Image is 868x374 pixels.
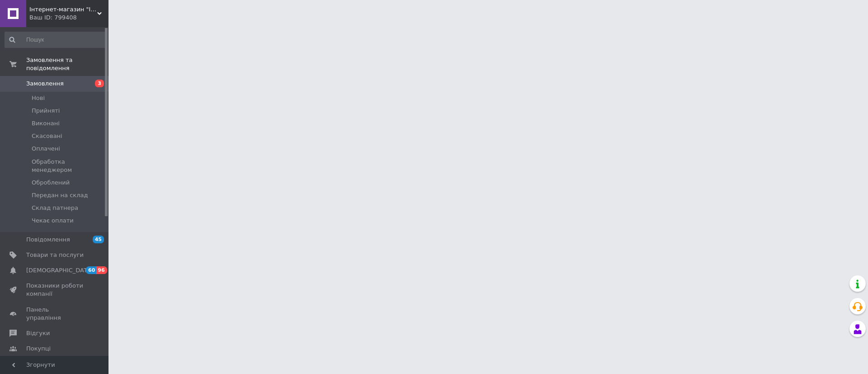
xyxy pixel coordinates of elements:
[32,158,106,174] span: Обработка менеджером
[26,329,50,337] span: Відгуки
[32,179,70,187] span: Оброблений
[95,80,104,87] span: 3
[26,80,64,88] span: Замовлення
[32,217,74,225] span: Чекає оплати
[26,345,51,353] span: Покупці
[26,251,84,259] span: Товари та послуги
[32,145,60,153] span: Оплачені
[26,282,84,298] span: Показники роботи компанії
[5,32,107,48] input: Пошук
[96,266,107,274] span: 96
[86,266,96,274] span: 60
[32,107,60,115] span: Прийняті
[32,204,78,212] span: Склад патнера
[32,119,60,128] span: Виконані
[32,132,62,140] span: Скасовані
[26,266,93,275] span: [DEMOGRAPHIC_DATA]
[32,191,88,199] span: Передан на склад
[26,306,84,322] span: Панель управління
[29,5,97,14] span: Інтернет-магазин "Ізолон-Вест"
[26,236,70,244] span: Повідомлення
[32,94,45,102] span: Нові
[26,56,108,72] span: Замовлення та повідомлення
[29,14,108,22] div: Ваш ID: 799408
[93,236,104,243] span: 45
